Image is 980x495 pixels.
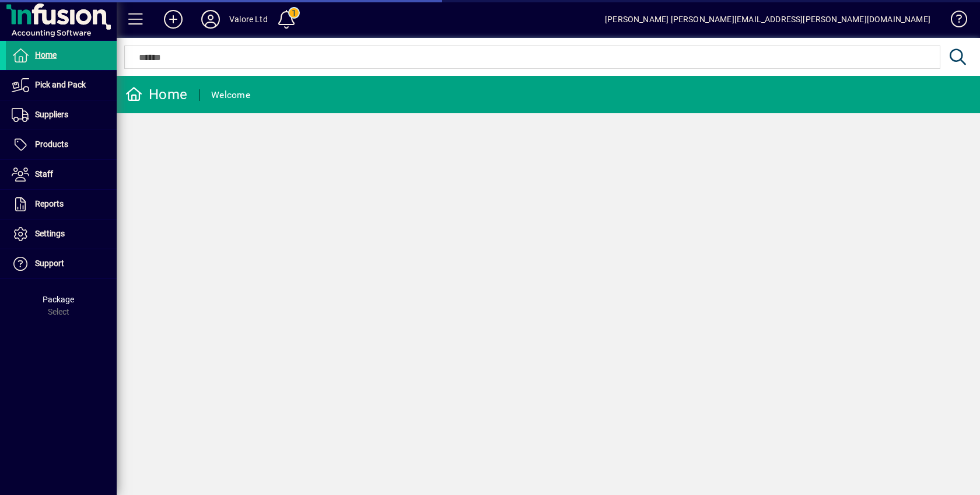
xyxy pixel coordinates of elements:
[6,249,117,278] a: Support
[192,9,229,30] button: Profile
[6,160,117,189] a: Staff
[35,140,68,149] span: Products
[6,190,117,219] a: Reports
[125,85,187,104] div: Home
[6,71,117,100] a: Pick and Pack
[211,86,250,104] div: Welcome
[35,50,57,60] span: Home
[35,259,64,268] span: Support
[35,80,86,89] span: Pick and Pack
[6,219,117,249] a: Settings
[229,10,268,29] div: Valore Ltd
[6,100,117,130] a: Suppliers
[35,229,65,238] span: Settings
[605,10,930,29] div: [PERSON_NAME] [PERSON_NAME][EMAIL_ADDRESS][PERSON_NAME][DOMAIN_NAME]
[35,199,64,208] span: Reports
[155,9,192,30] button: Add
[43,295,74,304] span: Package
[35,110,68,119] span: Suppliers
[35,169,53,179] span: Staff
[942,2,965,40] a: Knowledge Base
[6,130,117,159] a: Products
